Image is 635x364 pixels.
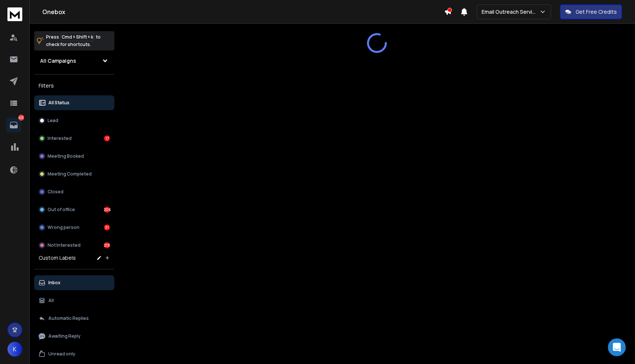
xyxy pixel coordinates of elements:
button: K [7,342,22,357]
div: 31 [104,224,110,230]
button: Meeting Completed [34,167,114,181]
img: logo [7,7,22,21]
div: 17 [104,135,110,141]
p: Wrong person [48,224,79,230]
p: Meeting Booked [48,153,84,159]
div: 206 [104,207,110,213]
p: Get Free Credits [576,8,617,16]
div: Open Intercom Messenger [608,338,626,356]
p: Automatic Replies [48,315,89,321]
a: 472 [6,118,21,132]
button: Closed [34,184,114,199]
button: Out of office206 [34,202,114,217]
p: Interested [48,135,72,141]
button: All [34,293,114,308]
p: Not Interested [48,242,81,248]
p: Press to check for shortcuts. [46,33,101,48]
span: Cmd + Shift + k [61,33,94,41]
button: Get Free Credits [560,4,622,19]
p: Lead [48,118,58,124]
h1: All Campaigns [40,57,76,65]
p: All [48,298,54,304]
p: 472 [18,115,24,121]
button: Lead [34,113,114,128]
button: Unread only [34,347,114,361]
button: Automatic Replies [34,311,114,326]
button: Interested17 [34,131,114,146]
button: All Campaigns [34,53,114,68]
h3: Custom Labels [39,254,76,262]
p: Out of office [48,207,75,213]
p: Awaiting Reply [48,333,81,339]
button: Wrong person31 [34,220,114,235]
button: Inbox [34,275,114,290]
button: Awaiting Reply [34,329,114,344]
p: Meeting Completed [48,171,92,177]
p: Closed [48,189,63,195]
h3: Filters [34,81,114,91]
button: All Status [34,95,114,110]
button: Meeting Booked [34,149,114,164]
p: All Status [48,100,69,106]
p: Unread only [48,351,75,357]
button: Not Interested218 [34,238,114,253]
p: Inbox [48,280,61,286]
h1: Onebox [42,7,444,16]
p: Email Outreach Service [482,8,539,16]
div: 218 [104,242,110,248]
